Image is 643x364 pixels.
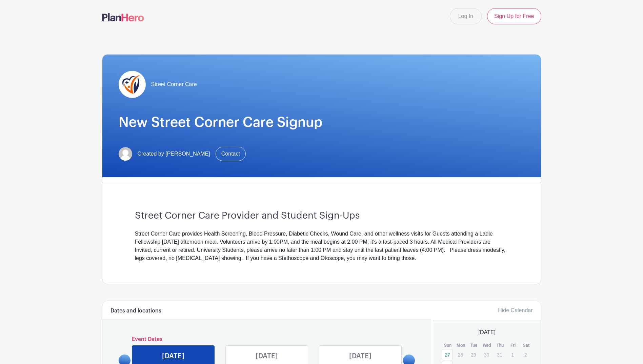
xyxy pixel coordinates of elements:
p: 28 [455,349,466,360]
a: Log In [450,8,482,24]
h1: New Street Corner Care Signup [119,114,525,130]
th: Fri [507,342,520,349]
th: Sat [520,342,533,349]
a: 27 [442,349,453,360]
p: 31 [494,349,505,360]
p: 2 [520,349,531,360]
img: default-ce2991bfa6775e67f084385cd625a349d9dcbb7a52a09fb2fda1e96e2d18dcdb.png [119,147,132,161]
th: Tue [467,342,481,349]
h6: Event Dates [130,336,403,343]
a: Hide Calendar [498,307,533,313]
a: Contact [216,147,246,161]
th: Thu [494,342,507,349]
th: Mon [455,342,468,349]
span: Street Corner Care [151,80,197,88]
p: 30 [481,349,492,360]
h6: Dates and locations [110,308,161,314]
th: Wed [481,342,494,349]
p: 29 [468,349,479,360]
span: Created by [PERSON_NAME] [138,150,210,158]
a: Sign Up for Free [487,8,541,24]
div: Street Corner Care provides Health Screening, Blood Pressure, Diabetic Checks, Wound Care, and ot... [135,230,508,262]
p: 1 [507,349,518,360]
img: logo-507f7623f17ff9eddc593b1ce0a138ce2505c220e1c5a4e2b4648c50719b7d32.svg [102,13,144,21]
span: [DATE] [479,328,496,337]
h3: Street Corner Care Provider and Student Sign-Ups [135,210,508,222]
th: Sun [441,342,455,349]
img: SCC%20PlanHero.png [119,71,146,98]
